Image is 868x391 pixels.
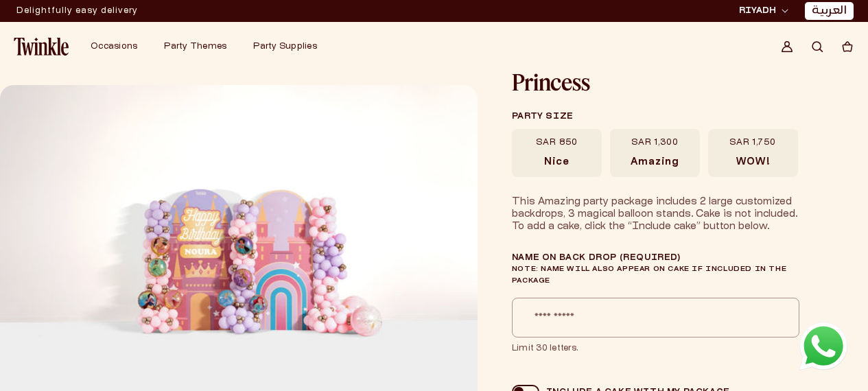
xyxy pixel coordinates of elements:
a: Party Supplies [253,41,317,52]
summary: Search [802,32,832,62]
p: Delightfully easy delivery [16,1,138,21]
a: Occasions [91,41,137,52]
h1: Princess [512,71,799,93]
summary: Occasions [82,33,156,60]
span: SAR 1,750 [729,137,776,148]
span: Note: Name will also appear on cake if included in the package [512,266,786,284]
span: Occasions [91,43,137,51]
span: Amazing [631,156,679,169]
label: Name on Back Drop (required) [512,252,799,287]
a: Party Themes [164,41,226,52]
button: RIYADH [735,4,793,18]
img: Twinkle [14,38,69,56]
span: WOW! [736,156,770,169]
summary: Party Supplies [245,33,336,60]
span: Limit 30 letters. [512,343,799,354]
span: Party Themes [164,43,226,51]
span: SAR 850 [536,137,578,148]
span: RIYADH [739,5,776,17]
summary: Party Themes [156,33,245,60]
a: العربية [812,4,847,19]
span: Party Supplies [253,43,317,51]
div: This Amazing party package includes 2 large customized backdrops, 3 magical balloon stands. Cake ... [512,196,800,233]
span: SAR 1,300 [631,137,679,148]
legend: Party size [512,104,798,129]
span: Nice [544,156,570,169]
div: Announcement [16,1,138,21]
